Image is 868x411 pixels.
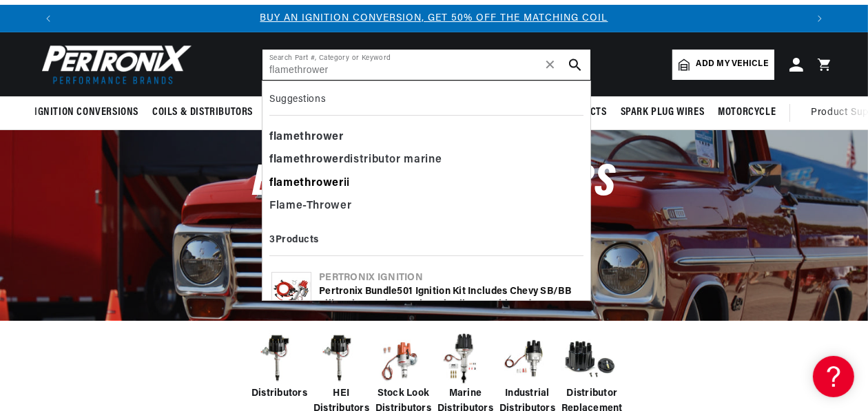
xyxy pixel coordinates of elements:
img: Marine Distributors [437,331,493,386]
span: Add my vehicle [696,58,768,71]
div: Pertronix Ignition [319,271,581,285]
img: Pertronix Bundle501 Ignition Kit includes Chevy SB/BB Billet Plug n Play Marine Distributor with ... [272,278,311,306]
button: Translation missing: en.sections.announcements.next_announcement [806,5,834,32]
span: Coils & Distributors [152,105,253,120]
a: Distributors Distributors [251,331,307,401]
img: HEI Distributors [313,331,369,386]
span: Spark Plug Wires [621,105,705,120]
img: Pertronix [34,41,193,88]
summary: Headers, Exhausts & Components [260,96,435,129]
b: flamethrower [269,154,344,165]
div: Flame-Thrower [269,195,583,218]
div: distributor marine [269,149,583,172]
b: flamethrower [269,178,344,189]
div: Suggestions [269,88,583,116]
img: Stock Look Distributors [375,331,431,386]
span: Distributors [251,386,307,401]
summary: Coils & Distributors [145,96,260,129]
div: 1 of 3 [62,11,806,26]
button: search button [560,50,590,80]
div: Pertronix Bundle501 Ignition Kit includes Chevy SB/BB Billet Plug n Play Marine Distributor with ... [319,285,581,312]
img: Industrial Distributors [499,331,555,386]
span: Motorcycle [718,105,776,120]
span: Ignition Conversions [34,105,138,120]
span: Billet Distributors [252,161,615,206]
b: 3 Products [269,235,319,245]
button: Translation missing: en.sections.announcements.previous_announcement [34,5,62,32]
a: BUY AN IGNITION CONVERSION, GET 50% OFF THE MATCHING COIL [260,13,608,23]
summary: Motorcycle [711,96,783,129]
div: Announcement [62,11,806,26]
div: ii [269,172,583,196]
a: Add my vehicle [672,50,774,80]
input: Search Part #, Category or Keyword [262,50,590,80]
summary: Spark Plug Wires [614,96,712,129]
b: flamethrower [269,131,344,143]
img: Distributor Replacement Parts [561,331,617,386]
img: Distributors [251,331,307,386]
summary: Ignition Conversions [34,96,145,129]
